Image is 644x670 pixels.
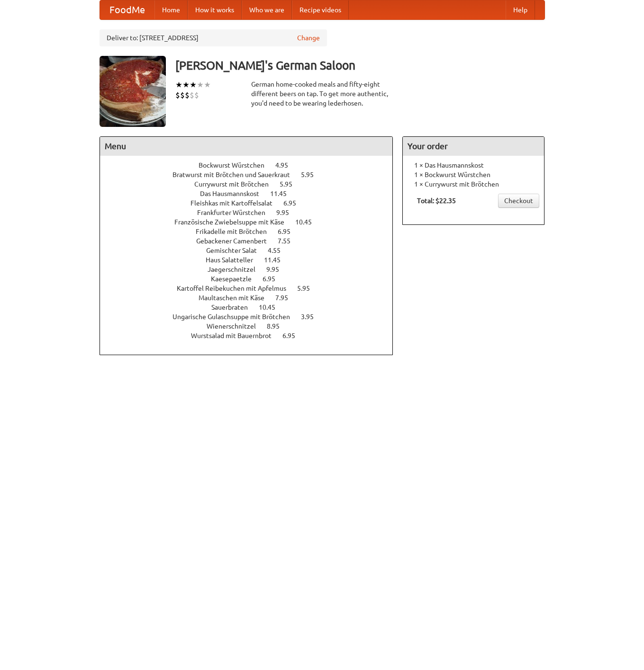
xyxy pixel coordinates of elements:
a: Help [506,0,535,19]
a: Wurstsalad mit Bauernbrot 6.95 [191,332,313,339]
li: $ [175,90,180,100]
span: Frankfurter Würstchen [197,209,275,216]
li: 1 × Currywurst mit Brötchen [408,179,539,189]
span: 5.95 [280,180,302,188]
div: Deliver to: [STREET_ADDRESS] [100,29,327,46]
li: $ [185,90,190,100]
a: Checkout [498,194,539,208]
a: Gebackener Camenbert 7.55 [196,237,308,245]
li: 1 × Bockwurst Würstchen [408,170,539,179]
span: Das Hausmannskost [200,190,269,197]
span: 6.95 [283,199,306,207]
li: $ [180,90,185,100]
span: 11.45 [264,256,290,264]
a: Jaegerschnitzel 9.95 [208,266,297,273]
li: ★ [175,80,182,90]
a: Bockwurst Würstchen 4.95 [199,161,306,169]
h4: Menu [100,137,393,156]
span: Maultaschen mit Käse [199,294,274,302]
span: Frikadelle mit Brötchen [196,228,276,235]
span: 9.95 [266,266,289,273]
a: Recipe videos [292,0,349,19]
a: Maultaschen mit Käse 7.95 [199,294,306,302]
li: ★ [182,80,190,90]
span: Bratwurst mit Brötchen und Sauerkraut [172,171,299,179]
span: 7.55 [278,237,300,245]
span: 7.95 [275,294,298,302]
span: Kartoffel Reibekuchen mit Apfelmus [177,285,296,292]
a: Currywurst mit Brötchen 5.95 [194,180,310,188]
span: 10.45 [259,304,285,311]
span: 4.55 [268,247,290,254]
span: 11.45 [270,190,296,197]
a: Frikadelle mit Brötchen 6.95 [196,228,308,235]
a: Ungarische Gulaschsuppe mit Brötchen 3.95 [172,313,331,321]
span: 6.95 [263,275,285,283]
a: FoodMe [100,0,154,19]
a: How it works [188,0,242,19]
span: Ungarische Gulaschsuppe mit Brötchen [172,313,299,321]
div: German home-cooked meals and fifty-eight different beers on tap. To get more authentic, you'd nee... [251,80,393,108]
img: angular.jpg [100,56,166,127]
a: Change [297,33,320,43]
span: Sauerbraten [211,304,257,311]
a: Kartoffel Reibekuchen mit Apfelmus 5.95 [177,285,327,292]
a: Gemischter Salat 4.55 [206,247,298,254]
li: 1 × Das Hausmannskost [408,161,539,170]
span: Wienerschnitzel [207,322,265,330]
span: 8.95 [267,322,289,330]
span: Haus Salatteller [206,256,263,264]
span: Wurstsalad mit Bauernbrot [191,332,281,339]
span: Bockwurst Würstchen [199,161,274,169]
span: Currywurst mit Brötchen [194,180,278,188]
li: ★ [204,80,211,90]
a: Who we are [242,0,292,19]
a: Home [154,0,188,19]
li: ★ [197,80,204,90]
h4: Your order [403,137,544,156]
span: 4.95 [275,161,298,169]
span: 5.95 [297,285,319,292]
span: 9.95 [276,209,299,216]
span: 10.45 [295,218,321,226]
span: Gemischter Salat [206,247,266,254]
li: ★ [190,80,197,90]
a: Frankfurter Würstchen 9.95 [197,209,307,216]
a: Bratwurst mit Brötchen und Sauerkraut 5.95 [172,171,331,179]
a: Französische Zwiebelsuppe mit Käse 10.45 [174,218,329,226]
a: Fleishkas mit Kartoffelsalat 6.95 [190,199,314,207]
b: Total: $22.35 [417,197,456,205]
span: 6.95 [278,228,300,235]
span: Jaegerschnitzel [208,266,265,273]
span: 3.95 [301,313,323,321]
a: Wienerschnitzel 8.95 [207,322,297,330]
a: Sauerbraten 10.45 [211,304,293,311]
span: Französische Zwiebelsuppe mit Käse [174,218,294,226]
li: $ [194,90,199,100]
li: $ [190,90,194,100]
span: Kaesepaetzle [211,275,261,283]
a: Das Hausmannskost 11.45 [200,190,304,197]
a: Kaesepaetzle 6.95 [211,275,293,283]
span: Fleishkas mit Kartoffelsalat [190,199,282,207]
h3: [PERSON_NAME]'s German Saloon [175,56,545,75]
span: 5.95 [301,171,323,179]
a: Haus Salatteller 11.45 [206,256,298,264]
span: Gebackener Camenbert [196,237,276,245]
span: 6.95 [282,332,305,339]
